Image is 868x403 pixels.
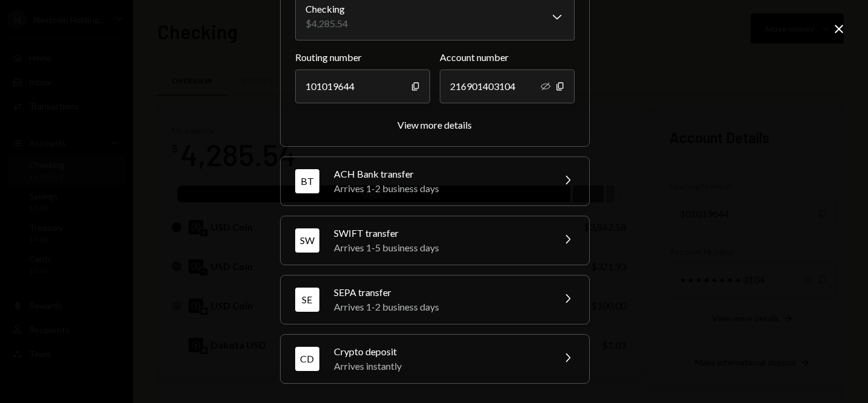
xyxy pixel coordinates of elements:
div: 101019644 [295,69,430,103]
button: CDCrypto depositArrives instantly [281,335,589,383]
div: Arrives instantly [334,359,546,373]
button: View more details [397,119,472,132]
div: 216901403104 [440,69,575,103]
div: Arrives 1-2 business days [334,181,546,196]
label: Routing number [295,50,430,65]
button: SWSWIFT transferArrives 1-5 business days [281,216,589,265]
div: View more details [397,119,472,131]
label: Account number [440,50,575,65]
button: BTACH Bank transferArrives 1-2 business days [281,157,589,205]
div: SW [295,228,319,253]
div: CD [295,347,319,371]
div: Arrives 1-2 business days [334,300,546,314]
button: SESEPA transferArrives 1-2 business days [281,276,589,324]
div: SWIFT transfer [334,226,546,240]
div: Crypto deposit [334,344,546,359]
div: SEPA transfer [334,285,546,300]
div: Arrives 1-5 business days [334,240,546,255]
div: ACH Bank transfer [334,167,546,181]
div: BT [295,169,319,193]
div: SE [295,288,319,312]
